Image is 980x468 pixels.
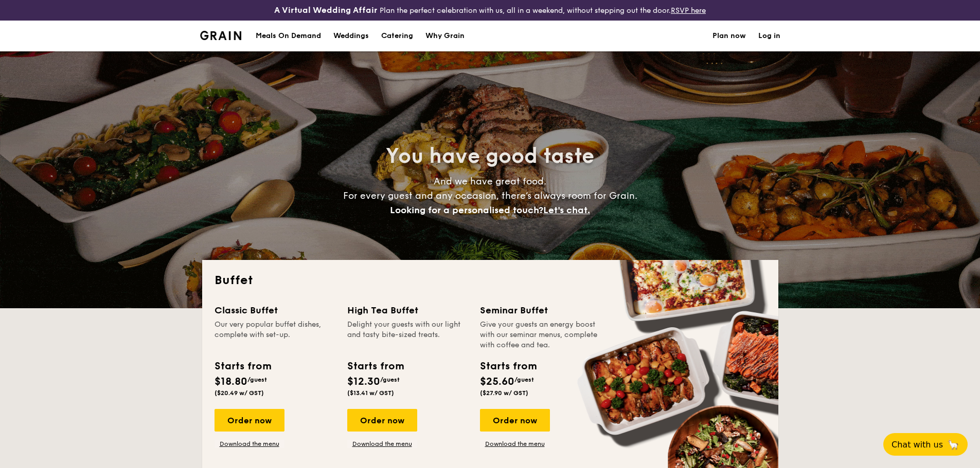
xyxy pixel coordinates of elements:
[480,303,600,317] div: Seminar Buffet
[543,204,590,216] span: Let's chat.
[333,21,369,51] div: Weddings
[215,320,335,350] div: Our very popular buffet dishes, complete with set-up.
[347,303,468,317] div: High Tea Buffet
[194,4,787,16] div: Plan the perfect celebration with us, all in a weekend, without stepping out the door.
[215,272,766,289] h2: Buffet
[215,359,271,374] div: Starts from
[347,389,394,397] span: ($13.41 w/ GST)
[256,21,321,51] div: Meals On Demand
[380,376,400,383] span: /guest
[947,439,959,451] span: 🦙
[480,389,528,397] span: ($27.90 w/ GST)
[758,21,780,51] a: Log in
[381,21,413,51] h1: Catering
[671,6,706,15] a: RSVP here
[480,409,550,432] div: Order now
[215,389,264,397] span: ($20.49 w/ GST)
[347,376,380,388] span: $12.30
[343,176,637,216] span: And we have great food. For every guest and any occasion, there’s always room for Grain.
[480,376,514,388] span: $25.60
[390,204,543,216] span: Looking for a personalised touch?
[347,409,417,432] div: Order now
[347,440,417,448] a: Download the menu
[480,440,550,448] a: Download the menu
[215,440,284,448] a: Download the menu
[892,440,943,450] span: Chat with us
[215,409,284,432] div: Order now
[250,21,327,51] a: Meals On Demand
[200,31,242,40] img: Grain
[347,320,468,350] div: Delight your guests with our light and tasty bite-sized treats.
[274,4,378,16] h4: A Virtual Wedding Affair
[347,359,403,374] div: Starts from
[327,21,375,51] a: Weddings
[480,320,600,350] div: Give your guests an energy boost with our seminar menus, complete with coffee and tea.
[480,359,536,374] div: Starts from
[419,21,471,51] a: Why Grain
[386,144,594,169] span: You have good taste
[883,433,968,456] button: Chat with us🦙
[200,31,242,40] a: Logotype
[375,21,419,51] a: Catering
[514,376,534,383] span: /guest
[215,376,247,388] span: $18.80
[215,303,335,317] div: Classic Buffet
[712,21,746,51] a: Plan now
[247,376,267,383] span: /guest
[425,21,465,51] div: Why Grain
